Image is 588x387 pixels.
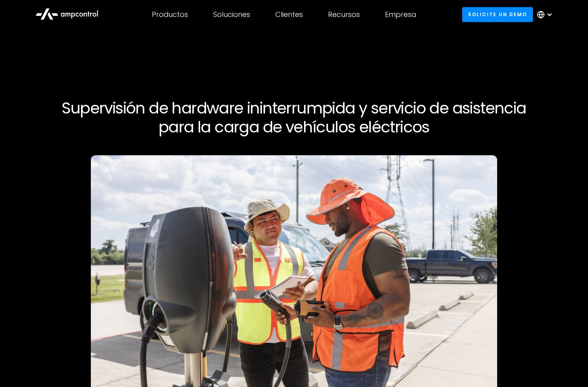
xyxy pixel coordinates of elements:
div: Clientes [275,10,303,19]
div: Recursos [328,10,360,19]
div: Empresa [385,10,416,19]
div: Productos [152,10,188,19]
div: Soluciones [213,10,250,19]
a: Solicite un demo [462,7,533,22]
h1: Supervisión de hardware ininterrumpida y servicio de asistencia para la carga de vehículos eléctr... [55,99,533,136]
